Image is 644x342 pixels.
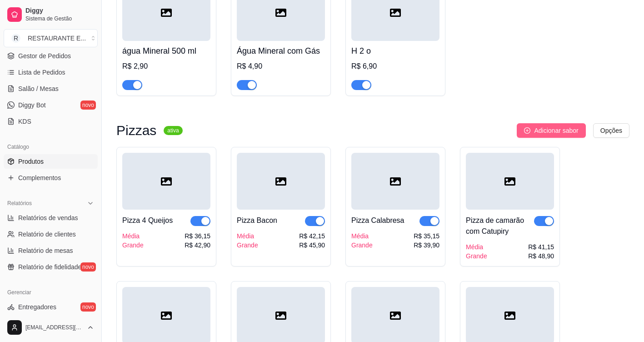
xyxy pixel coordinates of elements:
[185,241,210,250] div: R$ 42,90
[4,140,98,154] div: Catálogo
[237,215,277,226] div: Pizza Bacon
[4,4,98,25] a: DiggySistema de Gestão
[122,45,210,57] h4: água Mineral 500 ml
[4,81,98,96] a: Salão / Mesas
[4,260,98,274] a: Relatório de fidelidadenovo
[524,127,530,134] span: plus-circle
[299,241,325,250] div: R$ 45,90
[4,227,98,241] a: Relatório de clientes
[466,242,487,251] div: Média
[164,126,182,135] sup: ativa
[414,231,439,241] div: R$ 35,15
[351,231,373,241] div: Média
[11,34,20,43] span: R
[18,84,59,93] span: Salão / Mesas
[237,45,325,57] h4: Água Mineral com Gás
[4,300,98,314] a: Entregadoresnovo
[528,242,554,251] div: R$ 41,15
[4,154,98,169] a: Produtos
[122,231,144,241] div: Média
[122,61,210,72] div: R$ 2,90
[351,241,373,250] div: Grande
[600,126,622,136] span: Opções
[18,157,44,166] span: Produtos
[351,61,439,72] div: R$ 6,90
[185,231,210,241] div: R$ 36,15
[18,117,31,126] span: KDS
[18,101,46,110] span: Diggy Bot
[122,241,144,250] div: Grande
[414,241,439,250] div: R$ 39,90
[4,317,98,338] button: [EMAIL_ADDRESS][DOMAIN_NAME]
[122,215,173,226] div: Pizza 4 Queijos
[28,34,86,43] div: RESTAURANTE E ...
[517,123,585,138] button: Adicionar sabor
[299,231,325,241] div: R$ 42,15
[116,125,156,136] h3: Pizzas
[18,51,71,60] span: Gestor de Pedidos
[7,200,32,207] span: Relatórios
[237,231,258,241] div: Média
[18,230,76,239] span: Relatório de clientes
[466,215,534,237] div: Pizza de camarão com Catupiry
[466,251,487,261] div: Grande
[4,49,98,63] a: Gestor de Pedidos
[4,29,98,47] button: Select a team
[237,61,325,72] div: R$ 4,90
[18,246,73,255] span: Relatório de mesas
[18,173,61,182] span: Complementos
[4,98,98,112] a: Diggy Botnovo
[18,302,56,312] span: Entregadores
[4,285,98,300] div: Gerenciar
[4,211,98,225] a: Relatórios de vendas
[4,171,98,185] a: Complementos
[25,324,83,331] span: [EMAIL_ADDRESS][DOMAIN_NAME]
[18,213,78,222] span: Relatórios de vendas
[25,7,94,15] span: Diggy
[351,45,439,57] h4: H 2 o
[4,243,98,258] a: Relatório de mesas
[534,126,578,136] span: Adicionar sabor
[25,15,94,22] span: Sistema de Gestão
[528,251,554,261] div: R$ 48,90
[18,262,81,272] span: Relatório de fidelidade
[351,215,404,226] div: Pizza Calabresa
[237,241,258,250] div: Grande
[593,123,629,138] button: Opções
[4,65,98,80] a: Lista de Pedidos
[4,114,98,129] a: KDS
[18,68,65,77] span: Lista de Pedidos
